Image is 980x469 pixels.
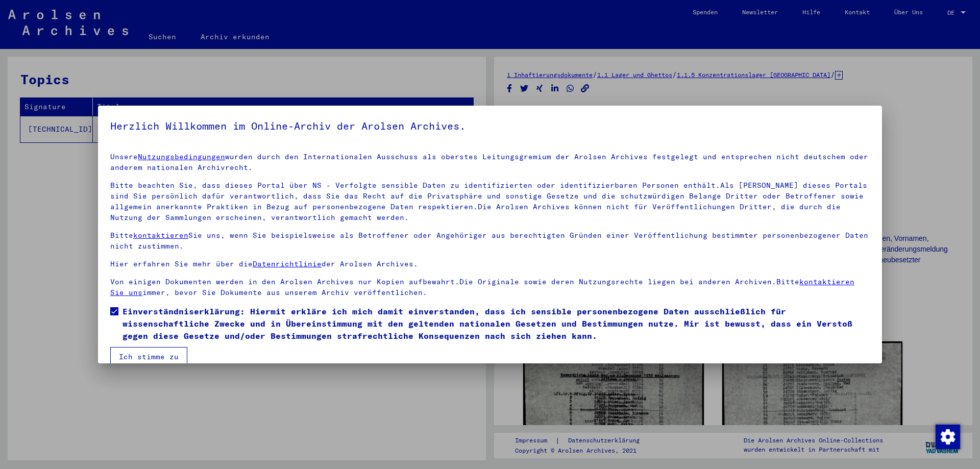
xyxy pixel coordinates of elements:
p: Unsere wurden durch den Internationalen Ausschuss als oberstes Leitungsgremium der Arolsen Archiv... [110,152,870,173]
a: Datenrichtlinie [253,259,322,268]
button: Ich stimme zu [110,347,187,366]
span: Einverständniserklärung: Hiermit erkläre ich mich damit einverstanden, dass ich sensible personen... [122,305,870,342]
a: Nutzungsbedingungen [138,152,225,161]
img: Zustimmung ändern [936,425,960,449]
a: kontaktieren [133,231,188,240]
p: Bitte Sie uns, wenn Sie beispielsweise als Betroffener oder Angehöriger aus berechtigten Gründen ... [110,230,870,252]
p: Von einigen Dokumenten werden in den Arolsen Archives nur Kopien aufbewahrt.Die Originale sowie d... [110,277,870,298]
h5: Herzlich Willkommen im Online-Archiv der Arolsen Archives. [110,118,870,134]
p: Bitte beachten Sie, dass dieses Portal über NS - Verfolgte sensible Daten zu identifizierten oder... [110,180,870,223]
a: kontaktieren Sie uns [110,277,854,297]
p: Hier erfahren Sie mehr über die der Arolsen Archives. [110,259,870,269]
